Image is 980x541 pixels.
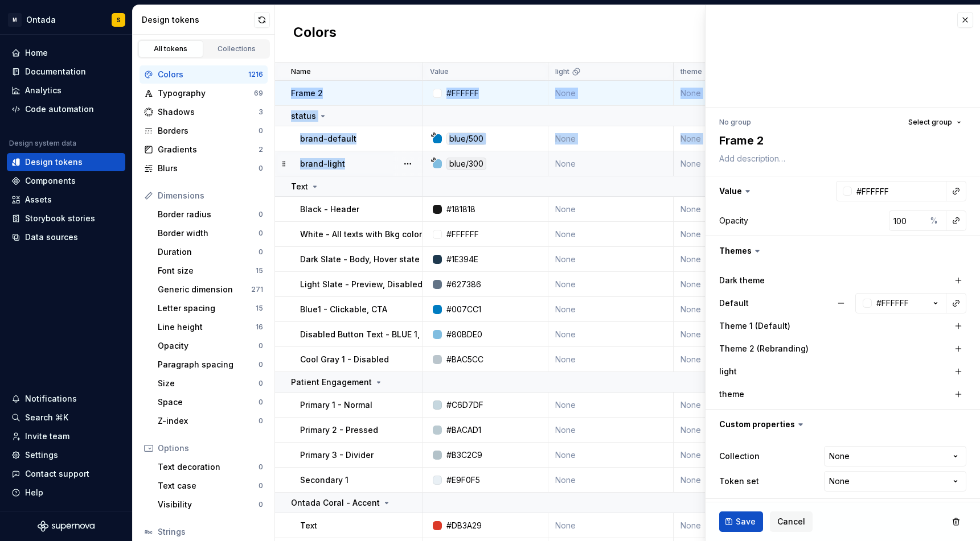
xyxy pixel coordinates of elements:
[158,284,251,295] div: Generic dimension
[117,15,121,24] div: S
[158,106,259,118] div: Shadows
[548,297,674,322] td: None
[293,23,337,44] h2: Colors
[7,427,125,445] a: Invite team
[300,279,490,290] p: Light Slate - Preview, Disabled (Large text only)
[446,424,481,436] div: #BACAD1
[259,360,263,369] div: 0
[158,321,256,333] div: Line height
[7,81,125,100] a: Analytics
[446,399,483,411] div: #C6D7DF
[140,65,268,84] a: Colors1216
[153,262,268,280] a: Font size15
[7,390,125,408] button: Notifications
[158,415,259,427] div: Z-index
[259,462,263,472] div: 0
[140,84,268,102] a: Typography69
[674,126,799,151] td: None
[158,190,263,201] div: Dimensions
[903,114,966,130] button: Select group
[25,487,43,498] div: Help
[548,126,674,151] td: None
[158,246,259,258] div: Duration
[674,151,799,176] td: None
[7,408,125,427] button: Search ⌘K
[25,175,76,187] div: Components
[291,88,323,99] p: Frame 2
[674,272,799,297] td: None
[674,443,799,468] td: None
[446,354,483,365] div: #BAC5CC
[548,322,674,347] td: None
[446,279,481,290] div: #627386
[548,272,674,297] td: None
[25,66,86,77] div: Documentation
[259,229,263,238] div: 0
[300,204,359,215] p: Black - Header
[548,81,674,106] td: None
[153,477,268,495] a: Text case0
[548,222,674,247] td: None
[446,520,482,531] div: #DB3A29
[153,299,268,317] a: Letter spacing15
[259,145,263,154] div: 2
[908,118,952,127] span: Select group
[158,88,254,99] div: Typography
[719,320,790,332] label: Theme 1 (Default)
[674,197,799,222] td: None
[430,67,449,76] p: Value
[674,468,799,493] td: None
[548,393,674,418] td: None
[446,449,482,461] div: #B3C2C9
[158,228,259,239] div: Border width
[153,393,268,411] a: Space0
[158,461,259,473] div: Text decoration
[674,322,799,347] td: None
[446,254,478,265] div: #1E394E
[25,232,78,243] div: Data sources
[158,359,259,370] div: Paragraph spacing
[7,172,125,190] a: Components
[7,446,125,464] a: Settings
[38,521,95,532] svg: Supernova Logo
[548,151,674,176] td: None
[158,125,259,137] div: Borders
[300,520,317,531] p: Text
[158,397,259,408] div: Space
[158,144,259,155] div: Gradients
[7,63,125,81] a: Documentation
[7,44,125,62] a: Home
[674,393,799,418] td: None
[7,100,125,118] a: Code automation
[153,205,268,224] a: Border radius0
[674,297,799,322] td: None
[158,480,259,492] div: Text case
[300,304,387,315] p: Blue1 - Clickable, CTA
[889,210,926,231] input: 100
[291,110,316,122] p: status
[300,449,374,461] p: Primary 3 - Divider
[719,366,737,377] label: light
[256,323,263,332] div: 16
[548,197,674,222] td: None
[548,468,674,493] td: None
[25,431,69,442] div: Invite team
[300,424,378,436] p: Primary 2 - Pressed
[25,213,95,224] div: Storybook stories
[719,451,760,462] label: Collection
[717,130,964,151] textarea: Frame 2
[256,304,263,313] div: 15
[25,156,83,168] div: Design tokens
[153,495,268,514] a: Visibility0
[674,513,799,538] td: None
[777,516,805,527] span: Cancel
[548,347,674,372] td: None
[158,378,259,389] div: Size
[158,526,263,538] div: Strings
[26,14,56,26] div: Ontada
[25,449,58,461] div: Settings
[300,399,372,411] p: Primary 1 - Normal
[674,222,799,247] td: None
[719,215,748,226] div: Opacity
